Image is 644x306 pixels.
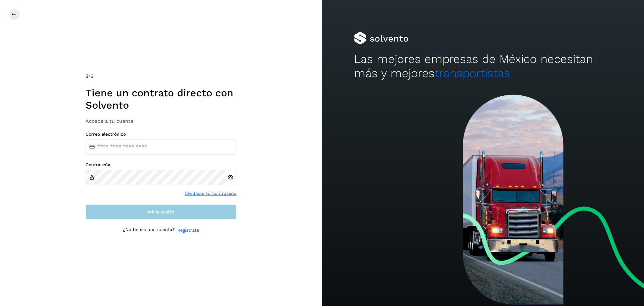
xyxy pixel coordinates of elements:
label: Correo electrónico [86,132,236,137]
button: Inicia sesión [86,204,236,219]
span: 2 [86,73,88,79]
h3: Accede a tu cuenta [86,118,236,124]
h1: Tiene un contrato directo con Solvento [86,87,236,111]
a: Olvidaste tu contraseña [185,190,236,197]
h2: Las mejores empresas de México necesitan más y mejores [354,52,612,80]
a: Regístrate [177,227,199,234]
label: Contraseña [86,162,236,167]
span: transportistas [435,66,510,80]
p: ¿No tienes una cuenta? [123,227,175,234]
span: Inicia sesión [148,210,175,214]
div: /2 [86,72,236,80]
